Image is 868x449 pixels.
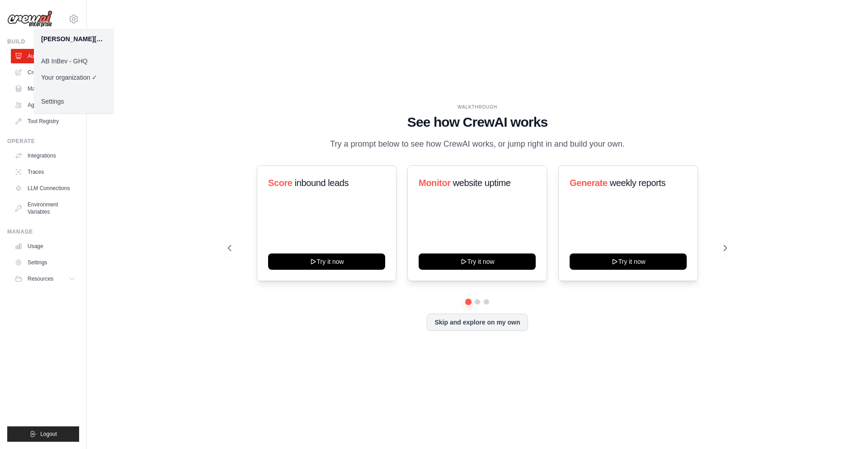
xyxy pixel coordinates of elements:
[34,69,113,86] a: Your organization ✓
[11,255,79,270] a: Settings
[7,426,79,442] button: Logout
[11,65,79,80] a: Crew Studio
[7,138,79,145] div: Operate
[11,81,79,96] a: Marketplace
[11,49,79,63] a: Automations
[11,148,79,163] a: Integrations
[419,253,536,270] button: Try it now
[7,10,52,28] img: Logo
[609,178,665,188] span: weekly reports
[11,197,79,219] a: Environment Variables
[11,181,79,196] a: LLM Connections
[427,314,528,331] button: Skip and explore on my own
[453,178,511,188] span: website uptime
[11,239,79,253] a: Usage
[7,38,79,45] div: Build
[41,34,106,43] div: [PERSON_NAME][EMAIL_ADDRESS][PERSON_NAME][DOMAIN_NAME]
[11,165,79,179] a: Traces
[419,178,451,188] span: Monitor
[570,253,687,270] button: Try it now
[28,275,53,282] span: Resources
[228,114,727,130] h1: See how CrewAI works
[268,178,292,188] span: Score
[823,406,868,449] div: Widget de chat
[325,138,629,151] p: Try a prompt below to see how CrewAI works, or jump right in and build your own.
[268,253,385,270] button: Try it now
[11,114,79,129] a: Tool Registry
[570,178,608,188] span: Generate
[34,93,113,110] a: Settings
[228,104,727,110] div: WALKTHROUGH
[40,430,57,438] span: Logout
[11,98,79,112] a: Agents
[7,228,79,235] div: Manage
[295,178,349,188] span: inbound leads
[823,406,868,449] iframe: Chat Widget
[34,53,113,69] a: AB InBev - GHQ
[11,272,79,286] button: Resources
